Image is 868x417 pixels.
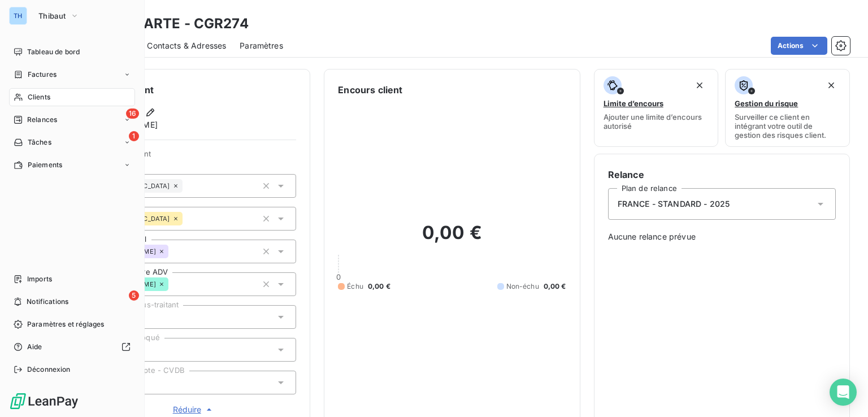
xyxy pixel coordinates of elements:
span: Limite d’encours [604,99,663,108]
span: Relances [27,115,57,125]
input: Ajouter une valeur [183,214,192,224]
span: 1 [129,131,139,141]
span: Ajouter une limite d’encours autorisé [604,112,709,131]
input: Ajouter une valeur [183,181,192,191]
button: Gestion du risqueSurveiller ce client en intégrant votre outil de gestion des risques client. [725,69,850,147]
span: Aucune relance prévue [608,231,836,242]
span: FRANCE - STANDARD - 2025 [618,198,730,210]
span: Déconnexion [27,364,71,375]
span: Thibaut [38,11,66,20]
h6: Relance [608,168,836,181]
a: Aide [9,338,135,356]
h2: 0,00 € [338,221,566,255]
span: Aide [27,342,42,352]
input: Ajouter une valeur [168,279,177,289]
h6: Informations client [68,83,296,97]
input: Ajouter une valeur [168,246,177,257]
button: Actions [771,37,827,55]
button: Limite d’encoursAjouter une limite d’encours autorisé [594,69,719,147]
span: Surveiller ce client en intégrant votre outil de gestion des risques client. [735,112,840,140]
span: Contacts & Adresses [147,40,226,51]
span: Gestion du risque [735,99,798,108]
button: Réduire [91,403,296,416]
h3: GRANIARTE - CGR274 [99,14,249,34]
span: Paramètres [240,40,283,51]
span: Clients [28,92,50,102]
span: Non-échu [506,281,539,292]
span: Notifications [27,297,68,307]
span: 0,00 € [368,281,390,292]
span: Tableau de bord [27,47,80,57]
img: Logo LeanPay [9,392,79,410]
span: Réduire [173,404,215,415]
span: 16 [126,108,139,119]
span: Paiements [28,160,62,170]
span: 0 [336,272,341,281]
span: Paramètres et réglages [27,319,104,329]
h6: Encours client [338,83,402,97]
span: Propriétés Client [91,149,296,165]
span: Échu [347,281,363,292]
span: 5 [129,290,139,301]
span: Factures [28,69,57,80]
span: 0,00 € [544,281,566,292]
span: Imports [27,274,52,284]
span: Tâches [28,137,51,147]
div: Open Intercom Messenger [830,379,857,406]
div: TH [9,7,27,25]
